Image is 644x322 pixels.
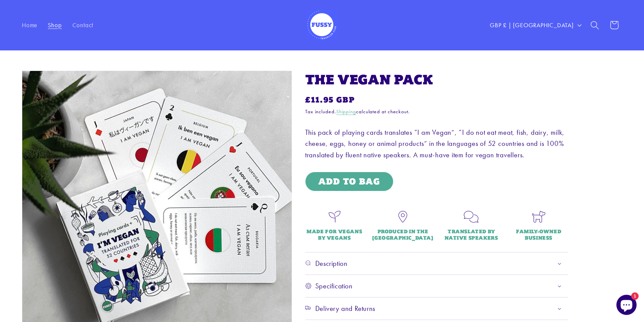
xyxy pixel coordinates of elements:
[305,275,568,297] summary: Specification
[442,228,501,241] span: TRANSLATED BY NATIVE SPEAKERS
[22,22,37,29] span: Home
[336,108,356,115] a: Shipping
[305,71,568,88] h1: THE VEGAN PACK
[614,295,639,317] inbox-online-store-chat: Shopify online store chat
[463,208,480,225] img: speach.png
[315,304,375,313] h2: Delivery and Returns
[485,17,585,33] button: GBP £ | [GEOGRAPHIC_DATA]
[305,252,568,275] summary: Description
[490,21,574,29] span: GBP £ | [GEOGRAPHIC_DATA]
[305,94,355,105] span: £11.95 GBP
[394,208,411,225] img: pin.png
[305,172,393,192] button: Add to Bag
[67,16,99,34] a: Contact
[530,208,547,225] img: dog_5e53caa5-9048-4a91-9176-77df1fb3cc7d.png
[585,15,605,35] summary: Search
[315,282,353,291] h2: Specification
[509,228,568,241] span: FAMILY-OWNED BUSINESS
[307,10,337,40] img: Fussy Traveller Club
[326,208,343,225] img: leaf_a5409cda-03ee-4e7a-8342-9faf8d85ac56.png
[43,16,67,34] a: Shop
[303,7,341,44] a: Fussy Traveller Club
[305,127,568,161] div: This pack of playing cards translates “I am Vegan”, “I do not eat meat, fish, dairy, milk, cheese...
[17,16,42,34] a: Home
[72,22,93,29] span: Contact
[315,259,348,268] h2: Description
[48,22,62,29] span: Shop
[372,228,433,241] span: PRODUCED IN THE [GEOGRAPHIC_DATA]
[305,108,568,116] div: Tax included. calculated at checkout.
[305,297,568,320] summary: Delivery and Returns
[305,228,364,241] span: MADE FOR VEGANS BY VEGANS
